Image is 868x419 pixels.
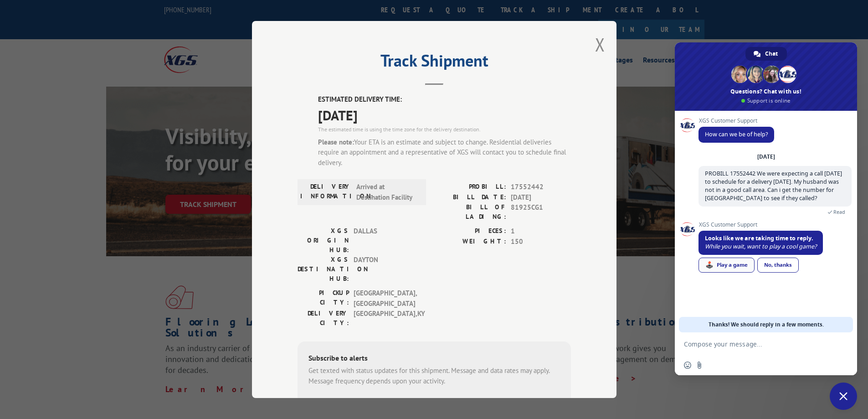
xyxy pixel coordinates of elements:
span: XGS Customer Support [699,222,823,228]
span: 1 [511,226,571,237]
h2: Track Shipment [298,54,571,72]
span: Chat [765,47,778,61]
span: Thanks! We should reply in a few moments. [709,317,824,332]
label: ESTIMATED DELIVERY TIME: [318,94,571,105]
span: 81925CG1 [511,202,571,222]
button: Close modal [595,32,605,57]
label: PIECES: [434,226,506,237]
span: Send a file [696,362,703,369]
label: XGS ORIGIN HUB: [298,226,349,255]
a: Play a game [699,258,755,273]
span: [DATE] [511,192,571,203]
span: How can we be of help? [705,130,768,138]
a: No, thanks [757,258,799,273]
span: Read [833,209,845,215]
span: Looks like we are taking time to reply. [705,234,813,242]
strong: Please note: [318,138,354,146]
a: Close chat [830,383,857,410]
div: Subscribe to alerts [308,352,560,366]
label: PROBILL: [434,182,506,192]
span: [GEOGRAPHIC_DATA] , KY [354,309,415,328]
span: While you wait, want to play a cool game? [705,243,817,250]
div: [DATE] [757,154,775,160]
span: 17552442 [511,182,571,192]
span: 🕹️ [705,261,714,269]
span: [DATE] [318,105,571,125]
label: DELIVERY INFORMATION: [300,182,352,202]
label: BILL DATE: [434,192,506,203]
label: XGS DESTINATION HUB: [298,255,349,284]
div: Your ETA is an estimate and subject to change. Residential deliveries require an appointment and ... [318,137,571,168]
span: 150 [511,237,571,247]
span: Arrived at Destination Facility [356,182,418,202]
span: PROBILL 17552442 We were expecting a call [DATE] to schedule for a delivery [DATE]. My husband wa... [705,170,842,202]
span: [GEOGRAPHIC_DATA] , [GEOGRAPHIC_DATA] [354,288,415,309]
textarea: Compose your message... [684,332,830,355]
label: PICKUP CITY: [298,288,349,309]
label: DELIVERY CITY: [298,309,349,328]
label: BILL OF LADING: [434,202,506,222]
span: XGS Customer Support [699,118,774,124]
span: DAYTON [354,255,415,284]
span: Insert an emoji [684,362,691,369]
div: The estimated time is using the time zone for the delivery destination. [318,125,571,134]
div: Get texted with status updates for this shipment. Message and data rates may apply. Message frequ... [308,366,560,386]
a: Chat [745,47,787,61]
label: WEIGHT: [434,237,506,247]
span: DALLAS [354,226,415,255]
